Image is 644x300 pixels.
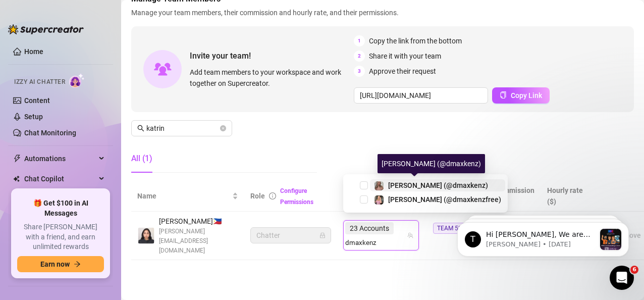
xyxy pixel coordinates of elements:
span: arrow-right [74,261,81,268]
span: Izzy AI Chatter [14,77,65,87]
span: Manage your team members, their commission and hourly rate, and their permissions. [131,7,634,18]
span: Select tree node [360,195,368,204]
button: Earn nowarrow-right [17,256,104,272]
a: Setup [24,113,43,121]
button: Copy Link [492,87,550,104]
span: Chatter [256,228,325,243]
span: Share it with your team [369,51,441,62]
img: Katrina Mendiola [138,227,154,244]
span: team [407,232,413,238]
span: 23 Accounts [345,222,394,234]
img: AI Chatter [69,73,85,88]
th: Name [131,181,244,212]
span: Add team members to your workspace and work together on Supercreator. [190,67,350,89]
iframe: Intercom notifications message [442,202,644,273]
span: Approve their request [369,66,436,77]
span: 1 [354,35,365,46]
span: info-circle [269,192,276,199]
span: Role [250,192,265,200]
a: Configure Permissions [280,187,313,206]
span: Chat Copilot [24,171,96,187]
span: 3 [354,66,365,77]
span: 🎁 Get $100 in AI Messages [17,198,104,218]
div: [PERSON_NAME] (@dmaxkenz) [378,154,485,173]
span: TEAM 52 [433,223,466,234]
span: 2 [354,51,365,62]
th: Hourly rate ($) [541,181,594,212]
span: lock [319,232,326,238]
a: Content [24,96,50,105]
div: All (1) [131,153,152,165]
span: 23 Accounts [350,223,389,234]
span: Select tree node [360,181,368,189]
iframe: Intercom live chat [610,266,634,290]
a: Chat Monitoring [24,129,76,137]
a: Home [24,47,43,56]
img: logo-BBDzfeDw.svg [8,24,84,34]
span: Copy the link from the bottom [369,35,462,46]
input: Search members [146,123,218,134]
span: [PERSON_NAME] 🇵🇭 [159,216,238,227]
span: Automations [24,151,96,167]
span: copy [500,91,507,98]
span: Share [PERSON_NAME] with a friend, and earn unlimited rewards [17,222,104,252]
span: 6 [630,266,638,274]
span: thunderbolt [13,155,21,163]
span: [PERSON_NAME][EMAIL_ADDRESS][DOMAIN_NAME] [159,227,238,256]
span: Name [137,190,230,202]
img: Kenzie (@dmaxkenzfree) [374,195,384,205]
img: Chat Copilot [13,175,20,182]
button: close-circle [220,125,226,131]
span: [PERSON_NAME] (@dmaxkenz) [388,181,488,189]
span: Earn now [40,260,70,268]
th: Commission (%) [489,181,541,212]
img: Kenzie (@dmaxkenz) [374,181,384,190]
span: Invite your team! [190,49,354,62]
span: [PERSON_NAME] (@dmaxkenzfree) [388,195,501,204]
span: search [137,125,144,132]
span: Copy Link [511,91,542,99]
